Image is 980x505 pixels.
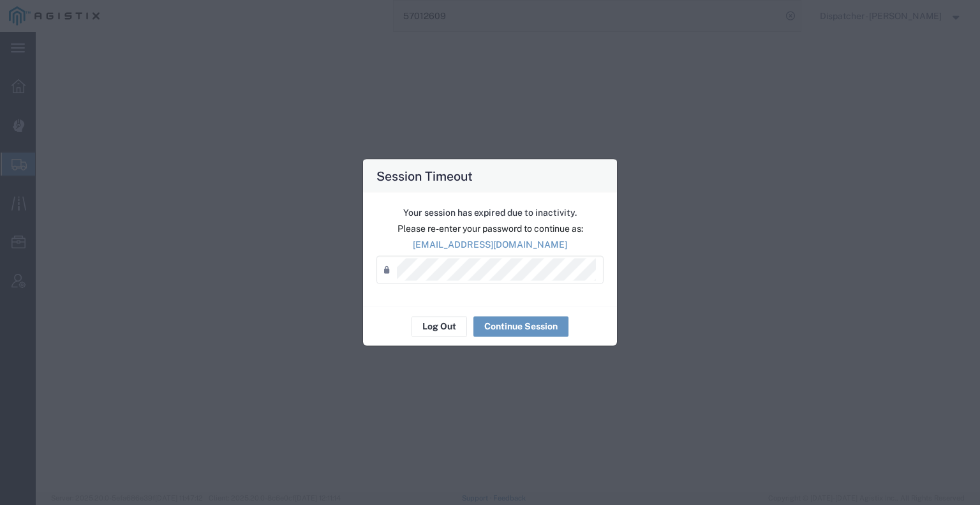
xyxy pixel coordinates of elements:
[376,206,604,219] p: Your session has expired due to inactivity.
[412,316,467,336] button: Log Out
[473,316,568,336] button: Continue Session
[376,166,473,185] h4: Session Timeout
[376,222,604,235] p: Please re-enter your password to continue as:
[376,237,604,251] p: [EMAIL_ADDRESS][DOMAIN_NAME]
